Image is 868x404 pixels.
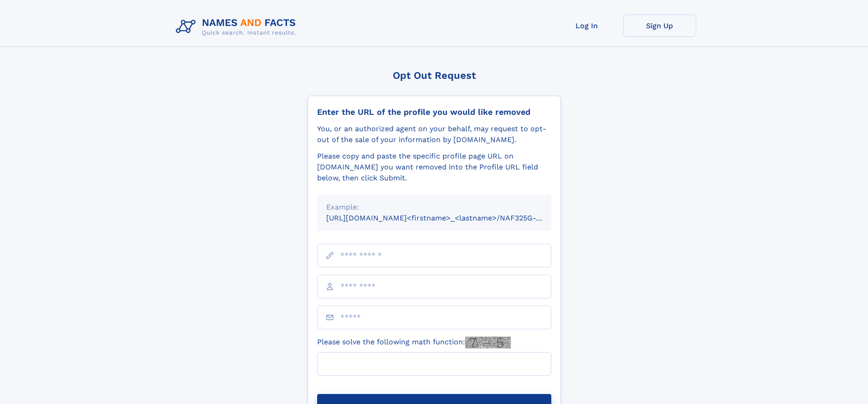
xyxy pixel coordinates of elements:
[308,70,561,81] div: Opt Out Request
[550,15,623,37] a: Log In
[326,202,542,213] div: Example:
[317,123,551,145] div: You, or an authorized agent on your behalf, may request to opt-out of the sale of your informatio...
[317,337,511,348] label: Please solve the following math function:
[317,107,551,117] div: Enter the URL of the profile you would like removed
[326,214,569,222] small: [URL][DOMAIN_NAME]<firstname>_<lastname>/NAF325G-xxxxxxxx
[623,15,696,37] a: Sign Up
[172,15,303,39] img: Logo Names and Facts
[317,151,551,184] div: Please copy and paste the specific profile page URL on [DOMAIN_NAME] you want removed into the Pr...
